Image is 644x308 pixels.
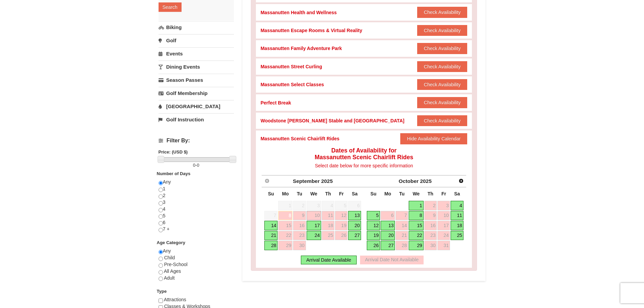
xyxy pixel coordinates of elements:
[322,221,335,230] a: 18
[261,135,339,142] div: Massanutten Scenic Chairlift Rides
[159,2,182,12] button: Search
[409,231,423,240] a: 22
[159,21,234,33] a: Biking
[261,27,362,34] div: Massanutten Escape Rooms & Virtual Reality
[339,191,344,196] span: Friday
[325,191,331,196] span: Thursday
[310,191,317,196] span: Wednesday
[348,201,361,210] span: 6
[322,231,335,240] a: 25
[261,99,291,106] div: Perfect Break
[307,201,321,210] span: 3
[417,43,468,54] button: Check Availability
[348,231,361,240] a: 27
[159,138,234,144] h4: Filter By:
[409,221,423,230] a: 15
[264,241,278,250] a: 28
[293,201,306,210] span: 2
[293,211,306,220] a: 9
[458,178,464,184] span: Next
[367,221,380,230] a: 12
[293,221,306,230] a: 16
[164,262,187,267] span: Pre-School
[428,191,433,196] span: Thursday
[399,191,405,196] span: Tuesday
[282,191,289,196] span: Monday
[321,178,333,184] span: 2025
[413,191,420,196] span: Wednesday
[197,163,199,168] span: 0
[437,211,450,220] a: 10
[261,147,468,161] h4: Dates of Availability for Massanutten Scenic Chairlift Rides
[293,241,306,250] a: 30
[454,191,460,196] span: Saturday
[159,100,234,113] a: [GEOGRAPHIC_DATA]
[322,211,335,220] a: 11
[264,178,270,184] span: Prev
[297,191,302,196] span: Tuesday
[159,61,234,73] a: Dining Events
[451,211,463,220] a: 11
[381,241,395,250] a: 27
[157,240,186,245] strong: Age Category
[371,191,377,196] span: Sunday
[417,25,468,36] button: Check Availability
[278,211,292,220] a: 8
[420,178,432,184] span: 2025
[293,231,306,240] a: 23
[164,268,181,274] span: All Ages
[437,201,450,210] a: 3
[451,201,463,210] a: 4
[261,81,324,88] div: Massanutten Select Classes
[360,256,424,264] div: Arrival Date Not Available
[451,221,463,230] a: 18
[315,163,413,168] span: Select date below for more specific information
[261,63,322,70] div: Massanutten Street Curling
[409,201,423,210] a: 1
[399,178,419,184] span: October
[278,241,292,250] a: 29
[348,211,361,220] a: 13
[437,241,450,250] a: 31
[396,241,408,250] a: 28
[264,221,278,230] a: 14
[193,163,195,168] span: 0
[417,7,468,18] button: Check Availability
[261,45,342,52] div: Massanutten Family Adventure Park
[381,221,395,230] a: 13
[159,34,234,47] a: Golf
[451,231,463,240] a: 25
[456,176,466,186] a: Next
[264,231,278,240] a: 21
[264,211,278,220] span: 7
[409,211,423,220] a: 8
[424,221,437,230] a: 16
[367,241,380,250] a: 26
[159,248,234,288] div: Any
[159,47,234,60] a: Events
[367,211,380,220] a: 5
[164,275,175,281] span: Adult
[417,61,468,72] button: Check Availability
[437,231,450,240] a: 24
[157,289,167,294] strong: Type
[159,162,234,169] label: -
[159,113,234,126] a: Golf Instruction
[424,211,437,220] a: 9
[322,201,335,210] span: 4
[437,221,450,230] a: 17
[261,9,337,16] div: Massanutten Health and Wellness
[400,133,468,144] button: Hide Availability Calendar
[367,231,380,240] a: 19
[417,97,468,108] button: Check Availability
[278,201,292,210] span: 1
[164,255,175,260] span: Child
[159,149,188,155] strong: Price: (USD $)
[424,201,437,210] a: 2
[396,211,408,220] a: 7
[159,179,234,239] div: Any 1 2 3 4 5 6 7 +
[381,211,395,220] a: 6
[278,221,292,230] a: 15
[381,231,395,240] a: 20
[442,191,446,196] span: Friday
